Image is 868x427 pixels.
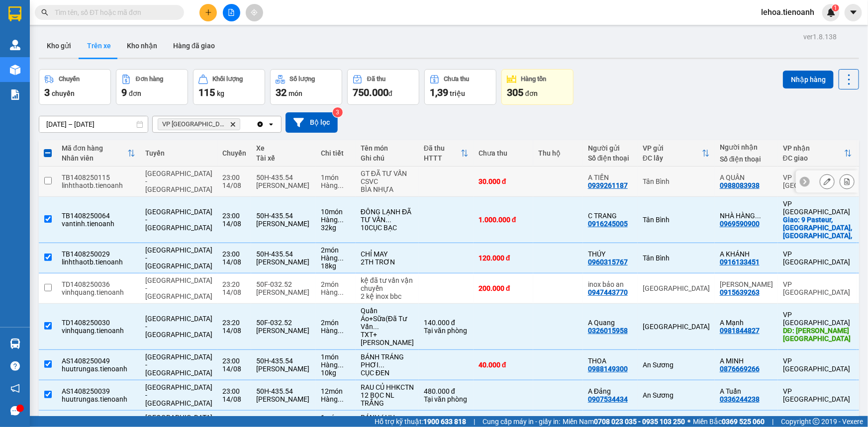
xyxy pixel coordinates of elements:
[321,262,351,270] div: 18 kg
[62,144,127,152] div: Mã đơn hàng
[222,357,246,365] div: 23:00
[479,254,528,262] div: 120.000 đ
[722,418,765,426] strong: 0369 525 060
[361,258,414,266] div: 2TH TRƠN
[222,149,246,157] div: Chuyến
[430,86,448,98] span: 1,39
[753,6,822,18] span: lehoa.tienoanh
[62,250,135,258] div: TB1408250029
[588,387,633,395] div: A Đảng
[251,9,258,16] span: aim
[588,144,633,152] div: Người gửi
[223,4,240,21] button: file-add
[321,319,351,327] div: 2 món
[479,216,528,224] div: 1.000.000 đ
[321,216,351,224] div: Hàng thông thường
[783,357,852,373] div: VP [GEOGRAPHIC_DATA]
[10,384,20,393] span: notification
[256,120,264,128] svg: Clear all
[41,9,48,16] span: search
[321,246,351,254] div: 2 món
[501,69,574,105] button: Hàng tồn305đơn
[424,144,461,152] div: Đã thu
[643,216,710,224] div: Tân Bình
[222,327,246,335] div: 14/08
[59,76,80,83] div: Chuyến
[338,216,344,224] span: ...
[783,327,852,342] div: DĐ: Đèo Bảo Lộc
[361,170,414,185] div: GT ĐÃ TƯ VẤN CSVC
[783,387,852,403] div: VP [GEOGRAPHIC_DATA]
[482,416,560,427] span: Cung cấp máy in - giấy in:
[361,250,414,258] div: CHỈ MAY
[256,280,311,288] div: 50F-032.52
[242,119,243,129] input: Selected VP Đà Lạt.
[338,395,344,403] span: ...
[321,369,351,377] div: 10 kg
[321,208,351,216] div: 10 món
[145,170,212,193] span: [GEOGRAPHIC_DATA] - [GEOGRAPHIC_DATA]
[588,258,628,266] div: 0960315767
[321,327,351,335] div: Hàng thông thường
[563,416,685,427] span: Miền Nam
[145,208,212,232] span: [GEOGRAPHIC_DATA] - [GEOGRAPHIC_DATA]
[386,216,391,224] span: ...
[321,353,351,361] div: 1 món
[424,319,469,327] div: 140.000 đ
[588,280,633,288] div: inox bảo an
[643,144,702,152] div: VP gửi
[256,154,311,162] div: Tài xế
[162,120,226,128] span: VP Đà Lạt
[353,86,388,98] span: 750.000
[213,76,243,83] div: Khối lượng
[62,173,135,181] div: TB1408250115
[256,258,311,266] div: [PERSON_NAME]
[783,71,834,88] button: Nhập hàng
[588,327,628,335] div: 0326015958
[39,116,148,132] input: Select a date range.
[361,383,414,391] div: RAU CỦ HHKCTN
[507,86,523,98] span: 305
[230,121,236,127] svg: Delete
[62,280,135,288] div: TD1408250036
[820,174,835,189] div: Sửa đơn hàng
[256,220,311,228] div: [PERSON_NAME]
[783,280,852,296] div: VP [GEOGRAPHIC_DATA]
[256,319,311,327] div: 50F-032.52
[834,4,837,11] span: 1
[333,107,343,117] sup: 3
[720,387,773,395] div: A Tuấn
[121,86,127,98] span: 9
[479,149,528,157] div: Chưa thu
[588,395,628,403] div: 0907534434
[720,280,773,288] div: nguyễn xô
[321,224,351,232] div: 32 kg
[10,40,20,50] img: warehouse-icon
[375,416,466,427] span: Hỗ trợ kỹ thuật:
[145,315,212,339] span: [GEOGRAPHIC_DATA] - [GEOGRAPHIC_DATA]
[136,76,163,83] div: Đơn hàng
[720,288,760,296] div: 0915639263
[321,395,351,403] div: Hàng thông thường
[222,288,246,296] div: 14/08
[720,173,773,181] div: A QUÂN
[62,154,127,162] div: Nhân viên
[367,76,386,83] div: Đã thu
[588,365,628,373] div: 0988149300
[44,86,50,98] span: 3
[270,69,342,105] button: Số lượng32món
[778,140,857,167] th: Toggle SortBy
[79,34,119,58] button: Trên xe
[361,369,414,377] div: CỤC ĐEN
[361,154,414,162] div: Ghi chú
[10,339,20,349] img: warehouse-icon
[62,288,135,296] div: vinhquang.tienoanh
[39,34,79,58] button: Kho gửi
[588,319,633,327] div: A Quang
[286,112,338,133] button: Bộ lọc
[338,288,344,296] span: ...
[643,154,702,162] div: ĐC lấy
[145,353,212,377] span: [GEOGRAPHIC_DATA] - [GEOGRAPHIC_DATA]
[62,327,135,335] div: vinhquang.tienoanh
[687,420,690,424] span: ⚪️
